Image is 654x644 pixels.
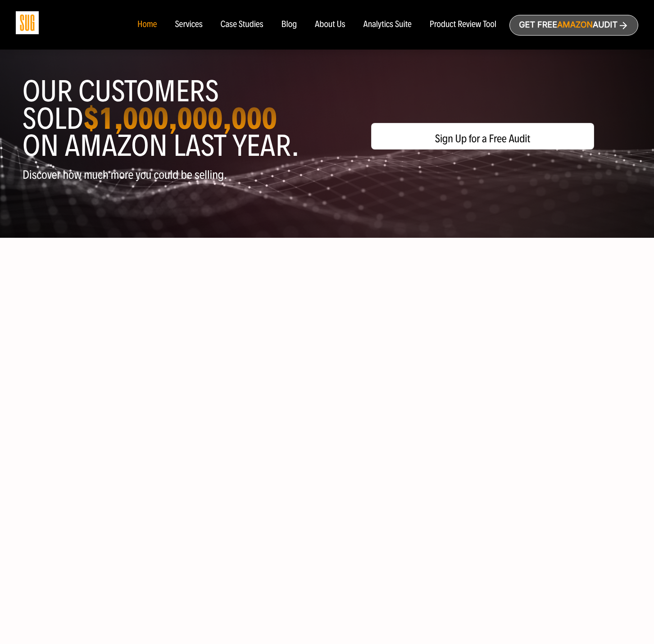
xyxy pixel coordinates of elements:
[509,15,638,36] a: Get freeAmazonAudit
[23,78,320,159] h1: Our customers sold on Amazon last year.
[175,20,202,30] a: Services
[23,168,320,181] p: Discover how much more you could be selling.
[16,11,39,34] img: Sug
[137,20,157,30] a: Home
[83,100,277,137] strong: $1,000,000,000
[282,20,297,30] a: Blog
[557,20,593,30] span: Amazon
[381,132,585,145] span: Sign Up for a Free Audit
[221,20,263,30] a: Case Studies
[430,20,496,30] a: Product Review Tool
[363,20,412,30] a: Analytics Suite
[315,20,345,30] a: About Us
